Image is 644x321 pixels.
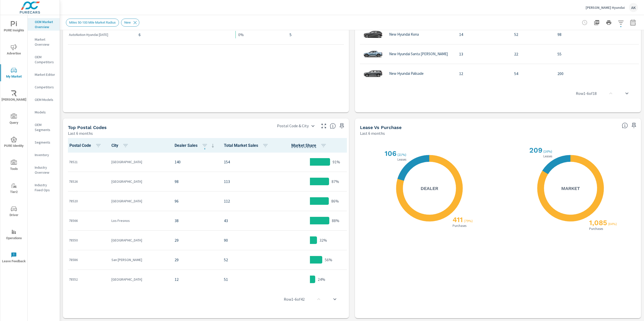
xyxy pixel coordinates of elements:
[452,216,463,224] h2: 411
[28,18,60,31] div: OEM Market Overview
[608,222,618,226] p: ( 84% )
[360,125,401,130] h5: Lease vs Purchase
[363,46,383,61] img: glamour
[2,21,26,33] span: PURE Insights
[69,159,103,164] p: 78521
[68,130,93,136] p: Last 6 months
[35,110,56,115] p: Models
[331,198,339,204] p: 86%
[69,32,131,37] p: AutoNation Hyundai [DATE]
[111,143,131,149] span: City
[384,149,396,158] h2: 106
[28,139,60,146] div: Segments
[111,159,167,164] p: [GEOGRAPHIC_DATA]
[318,276,325,282] p: 24%
[561,185,580,191] h5: Market
[224,218,270,224] p: 43
[628,18,638,28] button: Select Date Range
[397,152,407,157] p: ( 21% )
[69,199,103,204] p: 78520
[224,257,270,263] p: 52
[28,96,60,103] div: OEM Models
[319,237,327,243] p: 32%
[175,178,216,184] p: 98
[320,122,328,130] button: Make Fullscreen
[224,143,270,149] span: Total Market Sales
[557,31,604,37] p: 98
[588,227,604,230] p: Purchases
[121,19,139,27] div: New
[224,198,270,204] p: 112
[514,51,549,57] p: 22
[28,53,60,66] div: OEM Competitors
[514,71,549,77] p: 54
[35,54,56,65] p: OEM Competitors
[2,113,26,126] span: Query
[175,159,216,165] p: 140
[175,218,216,224] p: 38
[28,164,60,176] div: Industry Overview
[35,140,56,145] p: Segments
[2,183,26,195] span: Tier2
[557,51,604,57] p: 55
[542,155,553,158] p: Leases
[35,165,56,175] p: Industry Overview
[111,218,167,223] p: Los Fresnos
[421,185,438,191] h5: Dealer
[2,252,26,264] span: Leave Feedback
[175,276,216,282] p: 12
[139,32,182,38] p: 6
[35,37,56,47] p: Market Overview
[35,182,56,192] p: Industry Fixed Ops
[338,122,346,130] span: Save this to your personalized report
[586,5,625,10] p: [PERSON_NAME] Hyundai
[111,277,167,282] p: [GEOGRAPHIC_DATA]
[0,15,27,269] div: nav menu
[464,219,474,223] p: ( 79% )
[576,90,597,96] p: Row 1 - 6 of 18
[35,122,56,132] p: OEM Segments
[363,66,383,81] img: glamour
[616,18,626,28] button: Apply Filters
[28,121,60,134] div: OEM Segments
[630,121,638,130] span: Save this to your personalized report
[452,224,467,227] p: Purchases
[224,178,270,184] p: 113
[389,32,419,37] p: New Hyundai Kona
[332,218,339,224] p: 88%
[459,51,506,57] p: 13
[629,3,638,12] div: AK
[333,159,340,165] p: 91%
[111,179,167,184] p: [GEOGRAPHIC_DATA]
[35,152,56,157] p: Inventory
[325,257,332,263] p: 56%
[111,238,167,243] p: [GEOGRAPHIC_DATA]
[622,122,628,129] span: Understand how shoppers are deciding to purchase vehicles. Sales data is based off market registr...
[69,218,103,223] p: 78566
[224,159,270,165] p: 154
[111,257,167,262] p: San [PERSON_NAME]
[389,71,424,76] p: New Hyundai Palisade
[175,198,216,204] p: 96
[69,238,103,243] p: 78550
[2,44,26,56] span: Advertise
[69,277,103,282] p: 78552
[224,237,270,243] p: 90
[290,32,343,38] p: 5
[592,18,602,28] button: "Export Report to PDF"
[514,31,549,37] p: 52
[332,178,339,184] p: 87%
[2,160,26,172] span: Tools
[28,83,60,91] div: Competitors
[68,125,107,130] h5: Top Postal Codes
[363,27,383,42] img: glamour
[528,146,542,154] h2: 209
[396,158,407,161] p: Leases
[175,257,216,263] p: 29
[28,36,60,48] div: Market Overview
[69,143,103,149] span: Postal Code
[389,52,448,56] p: New Hyundai Santa [PERSON_NAME]
[69,179,103,184] p: 78526
[459,71,506,77] p: 12
[2,229,26,241] span: Operations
